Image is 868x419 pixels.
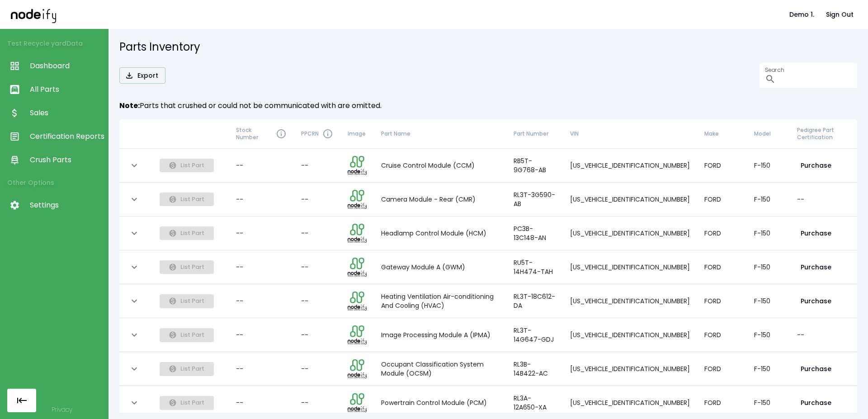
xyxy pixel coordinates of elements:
[563,217,697,250] td: [US_VEHICLE_IDENTIFICATION_NUMBER]
[697,250,747,284] td: FORD
[127,361,142,377] button: expand row
[160,262,214,271] span: Must have an active sales channel before parts can be listed
[786,6,818,23] button: Demo 1.
[563,119,697,149] th: VIN
[348,190,367,209] img: part image
[119,40,857,54] h5: Parts Inventory
[348,359,367,378] img: part image
[340,119,374,149] th: Image
[790,183,857,217] td: --
[236,364,287,373] div: --
[747,149,790,183] td: F-150
[697,318,747,352] td: FORD
[294,183,340,217] td: --
[563,352,697,386] td: [US_VEHICLE_IDENTIFICATION_NUMBER]
[127,192,142,207] button: expand row
[30,131,104,142] span: Certification Reports
[160,194,214,203] span: Must have an active sales channel before parts can be listed
[236,297,287,306] div: --
[294,217,340,250] td: --
[119,100,140,111] strong: Note:
[374,318,506,352] td: Image Processing Module A (IPMA)
[506,250,563,284] td: RU5T-14H474-TAH
[563,183,697,217] td: [US_VEHICLE_IDENTIFICATION_NUMBER]
[747,217,790,250] td: F-150
[797,361,835,377] button: Purchase
[30,61,104,71] span: Dashboard
[374,149,506,183] td: Cruise Control Module (CCM)
[747,250,790,284] td: F-150
[30,108,104,118] span: Sales
[348,224,367,243] img: part image
[374,352,506,386] td: Occupant Classification System Module (OCSM)
[765,66,784,74] label: Search
[374,119,506,149] th: Part Name
[30,155,104,165] span: Crush Parts
[30,84,104,95] span: All Parts
[506,284,563,318] td: RL3T-18C612-DA
[236,161,287,170] div: --
[747,352,790,386] td: F-150
[119,67,165,84] button: Export
[160,296,214,305] span: Must have an active sales channel before parts can be listed
[127,158,142,173] button: expand row
[506,352,563,386] td: RL3B-14B422-AC
[348,292,367,311] img: part image
[294,149,340,183] td: --
[374,183,506,217] td: Camera Module - Rear (CMR)
[294,318,340,352] td: --
[127,293,142,309] button: expand row
[697,149,747,183] td: FORD
[30,200,104,211] span: Settings
[747,284,790,318] td: F-150
[374,217,506,250] td: Headlamp Control Module (HCM)
[790,119,857,149] th: Pedigree Part Certification
[506,183,563,217] td: RL3T-3G590-AB
[348,393,367,412] img: part image
[160,330,214,339] span: Must have an active sales channel before parts can be listed
[697,352,747,386] td: FORD
[697,119,747,149] th: Make
[160,398,214,407] span: Must have an active sales channel before parts can be listed
[236,229,287,238] div: --
[747,183,790,217] td: F-150
[747,119,790,149] th: Model
[506,149,563,183] td: RB5T-9G768-AB
[797,157,835,174] button: Purchase
[563,149,697,183] td: [US_VEHICLE_IDENTIFICATION_NUMBER]
[506,217,563,250] td: PC3B-13C148-AN
[119,99,857,112] h6: Parts that crushed or could not be communicated with are omitted.
[160,364,214,373] span: Must have an active sales channel before parts can be listed
[236,263,287,272] div: --
[822,6,857,23] button: Sign Out
[797,259,835,276] button: Purchase
[236,127,287,141] div: Stock Number
[294,352,340,386] td: --
[160,160,214,169] span: Must have an active sales channel before parts can be listed
[127,226,142,241] button: expand row
[127,395,142,410] button: expand row
[52,405,72,414] a: Privacy
[506,119,563,149] th: Part Number
[790,318,857,352] td: --
[236,195,287,204] div: --
[797,225,835,242] button: Purchase
[236,330,287,339] div: --
[374,284,506,318] td: Heating Ventilation Air-conditioning And Cooling (HVAC)
[797,395,835,411] button: Purchase
[348,325,367,344] img: part image
[160,228,214,237] span: Must have an active sales channel before parts can be listed
[506,318,563,352] td: RL3T-14G647-GDJ
[563,318,697,352] td: [US_VEHICLE_IDENTIFICATION_NUMBER]
[563,250,697,284] td: [US_VEHICLE_IDENTIFICATION_NUMBER]
[797,293,835,310] button: Purchase
[127,259,142,275] button: expand row
[374,250,506,284] td: Gateway Module A (GWM)
[563,284,697,318] td: [US_VEHICLE_IDENTIFICATION_NUMBER]
[294,284,340,318] td: --
[236,398,287,407] div: --
[301,128,333,139] div: PPCRN
[697,217,747,250] td: FORD
[747,318,790,352] td: F-150
[348,258,367,277] img: part image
